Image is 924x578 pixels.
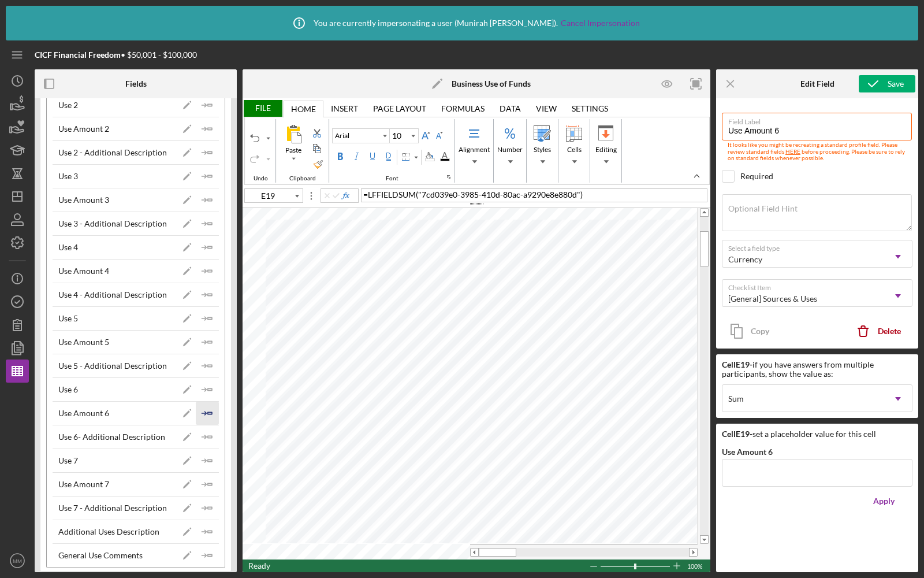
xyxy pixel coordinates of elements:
div: Apply [873,490,895,513]
div: Use Amount 3 [58,195,109,205]
b: CICF Financial Freedom [35,50,121,60]
div: Clipboard [286,175,319,182]
div: Formulas [434,100,492,117]
div: Alignment [456,144,492,155]
div: Undo [248,131,262,145]
div: Increase Font Size [419,128,433,142]
div: Sum [728,394,744,403]
div: Use 7 - Additional Description [58,503,167,513]
div: Paste [283,145,304,155]
div: Zoom In [672,560,681,572]
div: Use 4 - Additional Description [58,290,167,299]
div: Use Amount 7 [58,480,109,489]
div: Formulas [441,104,485,113]
div: Editing [593,144,619,155]
div: Clipboard [276,119,329,183]
div: Data [500,104,521,113]
button: Apply [855,490,912,513]
div: Font [329,119,455,183]
div: Background Color [422,150,437,164]
label: Underline [366,150,379,164]
span: Ready [248,561,270,570]
div: Use 5 - Additional Description [58,361,167,370]
b: Cell E19 - [722,429,752,439]
div: Use Amount 6 [58,409,109,418]
div: Alignment [456,122,493,168]
div: indicatorFonts [444,172,453,181]
div: Font Color [437,150,452,164]
div: [General] Sources & Uses [728,294,817,303]
div: It looks like you might be recreating a standard profile field. Please review standard fields bef... [722,140,912,163]
div: Currency [728,255,762,264]
button: Delete [849,320,912,343]
div: Settings [572,104,608,113]
div: Border [398,150,420,164]
div: Undo [251,175,271,182]
div: Use 4 [58,243,78,252]
div: View [536,104,557,113]
div: View [528,100,564,117]
b: Business Use of Funds [452,79,531,88]
button: MM [6,549,29,572]
div: Edit Field [800,79,834,88]
div: Use 3 - Additional Description [58,219,167,228]
div: Home [284,101,323,117]
div: Font Size [390,128,419,143]
div: set a placeholder value for this cell [722,429,912,439]
div: Zoom Out [589,560,598,573]
div: Decrease Font Size [433,128,446,142]
span: 100% [687,560,705,573]
label: Field Label [728,113,912,126]
div: Number [495,144,525,155]
div: Use Amount 2 [58,124,109,134]
div: Copy [310,142,324,155]
div: Styles [527,122,557,168]
div: Insert [323,100,366,117]
div: Use 2 - Additional Description [58,148,167,157]
div: Required [740,172,773,181]
label: Use Amount 6 [722,447,773,457]
div: Undo [245,119,276,183]
div: Settings [564,100,616,117]
div: Use 6- Additional Description [58,432,165,442]
div: Use 2 [58,101,78,110]
div: Editing [591,122,621,168]
div: Cells [565,144,584,155]
label: Double Underline [382,150,396,164]
span: = [363,190,368,199]
div: Use 7 [58,456,78,465]
div: General Use Comments [58,551,143,560]
div: Use 6 [58,385,78,394]
div: Data [492,100,528,117]
div: Cut [310,126,324,140]
div: Zoom [634,564,636,569]
div: Use 5 [58,314,78,323]
div: In Ready mode [248,560,270,572]
div: Use 3 [58,172,78,181]
div: Paste All [278,123,308,168]
button: Insert Function [341,191,350,201]
button: Copy [722,320,781,343]
div: undoList [263,132,273,144]
div: Insert [331,104,358,113]
div: Number [494,122,526,168]
div: Fields [125,79,147,88]
label: Format Painter [311,157,325,171]
div: Cells [559,122,589,168]
div: Page Layout [373,104,426,113]
label: Optional Field Hint [728,204,798,213]
div: Use Amount 4 [58,266,109,276]
label: Italic [349,150,363,164]
div: Font [383,175,401,182]
button: Save [859,75,915,92]
b: Cell E19 - [722,360,752,369]
a: HERE [785,148,800,155]
div: Zoom [600,560,672,572]
div: Styles [531,144,553,155]
div: Home [291,105,316,114]
span: "7cd039e0-3985-410d-80ac-a9290e8e880d" [418,190,580,199]
div: Delete [878,320,901,343]
div: You are currently impersonating a user ( Munirah [PERSON_NAME] ). [285,9,640,38]
a: Cancel Impersonation [561,18,640,28]
div: Zoom level [687,560,705,572]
